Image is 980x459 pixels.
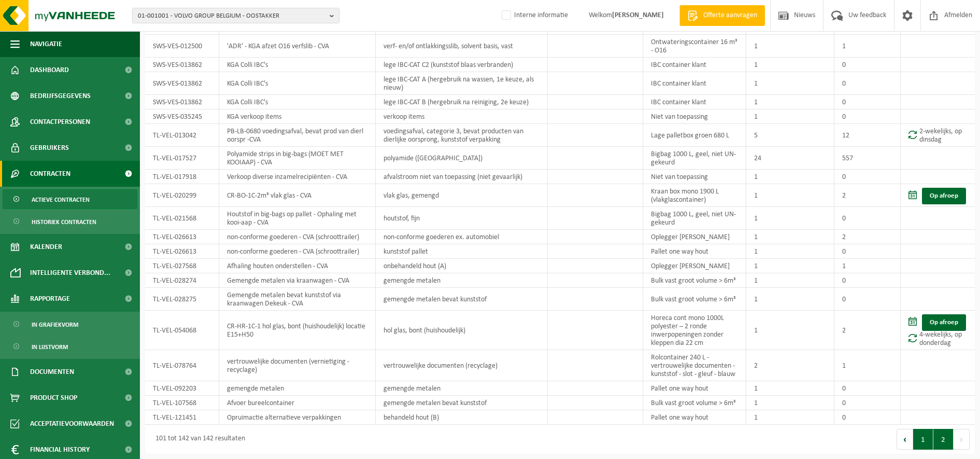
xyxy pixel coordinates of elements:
td: SWS-VES-012500 [145,35,219,58]
span: Actieve contracten [32,190,90,210]
td: TL-VEL-020299 [145,184,219,207]
td: 0 [834,207,901,230]
td: 0 [834,95,901,109]
td: 'ADR' - KGA afzet O16 verfslib - CVA [219,35,376,58]
td: polyamide ([GEOGRAPHIC_DATA]) [376,147,548,170]
span: Gebruikers [30,135,69,161]
a: Actieve contracten [3,189,137,209]
td: 1 [746,35,834,58]
td: lege IBC-CAT B (hergebruik na reiniging, 2e keuze) [376,95,548,109]
td: IBC container klant [643,95,746,109]
span: Dashboard [30,57,69,83]
td: 1 [746,396,834,410]
td: verkoop items [376,109,548,124]
td: TL-VEL-026613 [145,244,219,259]
td: Kraan box mono 1900 L (vlakglascontainer) [643,184,746,207]
span: Documenten [30,359,74,385]
td: 0 [834,381,901,396]
td: 1 [834,35,901,58]
span: Historiek contracten [32,212,96,232]
td: Bigbag 1000 L, geel, niet UN-gekeurd [643,147,746,170]
button: 01-001001 - VOLVO GROUP BELGIUM - OOSTAKKER [132,8,339,23]
span: Bedrijfsgegevens [30,83,91,109]
button: Previous [897,429,913,450]
td: TL-VEL-021568 [145,207,219,230]
a: Offerte aanvragen [679,5,765,26]
td: 0 [834,244,901,259]
td: 0 [834,58,901,72]
td: IBC container klant [643,72,746,95]
td: SWS-VES-013862 [145,72,219,95]
td: SWS-VES-035245 [145,109,219,124]
td: afvalstroom niet van toepassing (niet gevaarlijk) [376,170,548,184]
td: 1 [746,95,834,109]
td: 5 [746,124,834,147]
button: 2 [933,429,954,450]
td: 557 [834,147,901,170]
a: In lijstvorm [3,337,137,356]
td: Afhaling houten onderstellen - CVA [219,259,376,273]
td: Polyamide strips in big-bags (MOET MET KOOIAAP) - CVA [219,147,376,170]
td: onbehandeld hout (A) [376,259,548,273]
td: Gemengde metalen bevat kunststof via kraanwagen Dekeuk - CVA [219,288,376,311]
td: Bulk vast groot volume > 6m³ [643,396,746,410]
a: Historiek contracten [3,212,137,231]
td: 0 [834,170,901,184]
td: 1 [746,230,834,244]
td: TL-VEL-107568 [145,396,219,410]
td: 1 [746,311,834,350]
td: Pallet one way hout [643,410,746,425]
td: vlak glas, gemengd [376,184,548,207]
td: 2 [834,311,901,350]
td: 1 [746,381,834,396]
td: 1 [746,72,834,95]
span: In lijstvorm [32,337,68,357]
td: 1 [746,288,834,311]
td: TL-VEL-017918 [145,170,219,184]
a: Op afroep [922,188,966,204]
td: 0 [834,273,901,288]
td: TL-VEL-027568 [145,259,219,273]
td: Niet van toepassing [643,109,746,124]
td: 1 [746,184,834,207]
td: PB-LB-0680 voedingsafval, bevat prod van dierl oorspr -CVA [219,124,376,147]
td: CR-HR-1C-1 hol glas, bont (huishoudelijk) locatie E15+H50 [219,311,376,350]
td: Niet van toepassing [643,170,746,184]
td: 0 [834,109,901,124]
td: TL-VEL-026613 [145,230,219,244]
td: gemengde metalen bevat kunststof [376,288,548,311]
td: lege IBC-CAT A (hergebruik na wassen, 1e keuze, als nieuw) [376,72,548,95]
td: gemengde metalen [376,273,548,288]
td: 1 [746,273,834,288]
td: gemengde metalen [376,381,548,396]
span: Contracten [30,161,70,187]
span: 01-001001 - VOLVO GROUP BELGIUM - OOSTAKKER [138,8,325,24]
td: vertrouwelijke documenten (vernietiging - recyclage) [219,350,376,381]
td: SWS-VES-013862 [145,95,219,109]
td: voedingsafval, categorie 3, bevat producten van dierlijke oorsprong, kunststof verpakking [376,124,548,147]
span: Rapportage [30,286,70,312]
td: 2-wekelijks, op dinsdag [901,124,975,147]
td: TL-VEL-054068 [145,311,219,350]
span: In grafiekvorm [32,315,78,335]
td: TL-VEL-121451 [145,410,219,425]
td: 0 [834,72,901,95]
td: Rolcontainer 240 L - vertrouwelijke documenten - kunststof - slot - gleuf - blauw [643,350,746,381]
span: Kalender [30,234,62,260]
span: Intelligente verbond... [30,260,110,286]
td: Verkoop diverse inzamelrecipiënten - CVA [219,170,376,184]
td: KGA Colli IBC's [219,95,376,109]
td: CR-BO-1C-2m³ vlak glas - CVA [219,184,376,207]
a: Op afroep [922,314,966,331]
td: 1 [746,244,834,259]
td: 0 [834,410,901,425]
td: KGA Colli IBC's [219,58,376,72]
td: TL-VEL-092203 [145,381,219,396]
td: Afvoer bureelcontainer [219,396,376,410]
td: non-conforme goederen - CVA (schroottrailer) [219,230,376,244]
td: verf- en/of ontlakkingsslib, solvent basis, vast [376,35,548,58]
span: Offerte aanvragen [701,10,760,21]
td: Ontwateringscontainer 16 m³ - O16 [643,35,746,58]
strong: [PERSON_NAME] [612,11,664,19]
td: behandeld hout (B) [376,410,548,425]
